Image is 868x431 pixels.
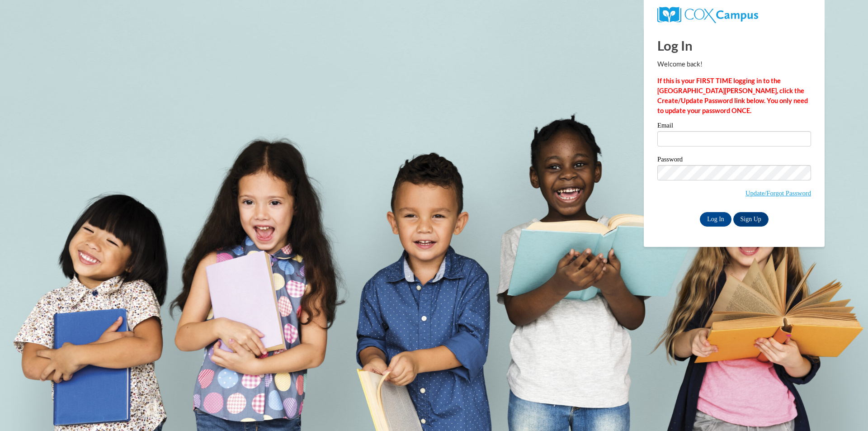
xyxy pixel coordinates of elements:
[657,122,811,131] label: Email
[657,59,811,69] p: Welcome back!
[657,156,811,165] label: Password
[700,212,731,227] input: Log In
[657,77,808,114] strong: If this is your FIRST TIME logging in to the [GEOGRAPHIC_DATA][PERSON_NAME], click the Create/Upd...
[745,189,811,197] a: Update/Forgot Password
[657,7,758,23] img: COX Campus
[657,36,811,55] h1: Log In
[733,212,769,227] a: Sign Up
[657,10,758,18] a: COX Campus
